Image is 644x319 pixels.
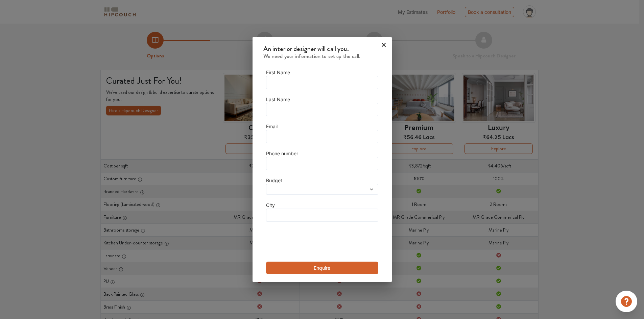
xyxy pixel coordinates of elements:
[266,123,278,130] label: Email
[266,202,275,209] label: City
[266,96,290,103] label: Last Name
[266,69,290,76] label: First Name
[266,229,369,255] iframe: reCAPTCHA
[263,45,392,53] h5: An interior designer will call you.
[263,53,392,59] h6: We need your information to set up the call.
[266,177,282,184] label: Budget
[266,150,298,157] label: Phone number
[266,262,378,274] button: Enquire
